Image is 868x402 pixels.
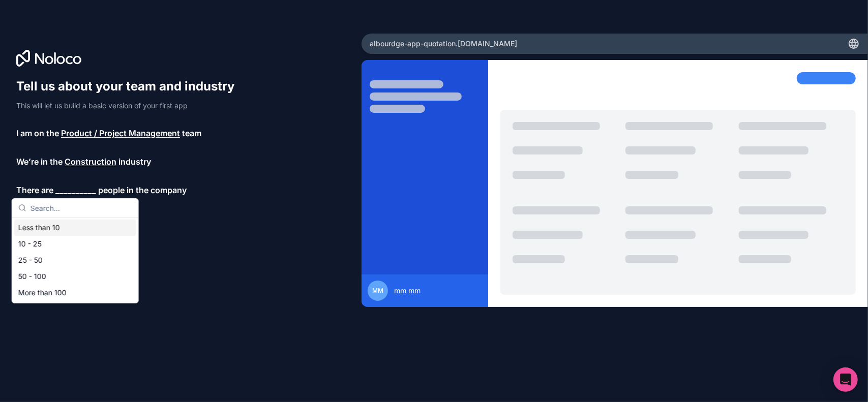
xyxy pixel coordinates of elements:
span: I am on the [16,127,59,139]
p: This will let us build a basic version of your first app [16,101,244,111]
div: Less than 10 [14,220,136,236]
div: Suggestions [12,218,138,303]
div: More than 100 [14,285,136,301]
input: Search... [31,199,132,217]
span: There are [16,184,53,196]
span: industry [118,156,151,168]
div: 10 - 25 [14,236,136,252]
div: 50 - 100 [14,268,136,285]
div: Open Intercom Messenger [833,367,858,392]
span: We’re in the [16,156,63,168]
span: Product / Project Management [61,127,180,139]
h1: Tell us about your team and industry [16,78,244,95]
span: people in the company [98,184,187,196]
span: albourdge-app-quotation .[DOMAIN_NAME] [370,39,517,49]
span: mm [372,287,383,295]
span: __________ [55,184,96,196]
span: mm mm [394,286,421,296]
span: Construction [65,156,116,168]
div: 25 - 50 [14,252,136,268]
span: team [182,127,201,139]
